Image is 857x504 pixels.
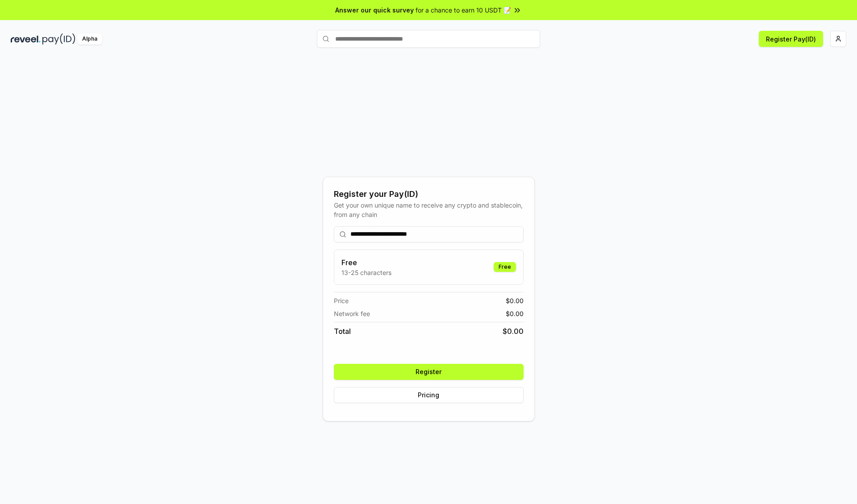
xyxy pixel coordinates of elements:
[334,188,524,200] div: Register your Pay(ID)
[42,33,75,45] img: pay_id
[334,309,370,318] span: Network fee
[335,5,414,15] span: Answer our quick survey
[416,5,511,15] span: for a chance to earn 10 USDT 📝
[494,262,516,272] div: Free
[11,33,41,45] img: reveel_dark
[759,31,823,47] button: Register Pay(ID)
[334,326,351,337] span: Total
[341,268,391,277] p: 13-25 characters
[334,364,524,380] button: Register
[341,257,391,268] h3: Free
[334,387,524,403] button: Pricing
[77,33,102,45] div: Alpha
[334,200,524,219] div: Get your own unique name to receive any crypto and stablecoin, from any chain
[334,296,349,305] span: Price
[506,296,524,305] span: $ 0.00
[506,309,524,318] span: $ 0.00
[503,326,524,337] span: $ 0.00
